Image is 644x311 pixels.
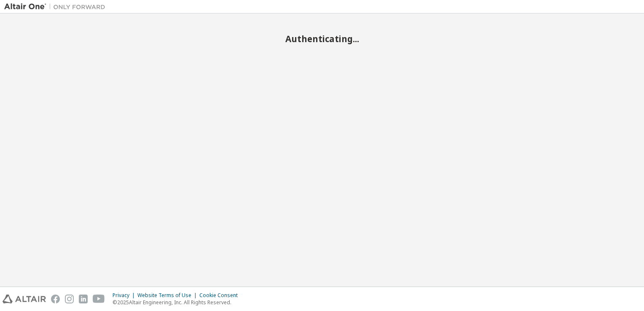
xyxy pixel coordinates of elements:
[113,299,243,306] p: © 2025 Altair Engineering, Inc. All Rights Reserved.
[4,3,110,11] img: Altair One
[3,295,46,303] img: altair_logo.svg
[51,295,60,303] img: facebook.svg
[93,295,105,303] img: youtube.svg
[4,33,640,44] h2: Authenticating...
[199,292,243,299] div: Cookie Consent
[65,295,74,303] img: instagram.svg
[137,292,199,299] div: Website Terms of Use
[113,292,137,299] div: Privacy
[79,295,88,303] img: linkedin.svg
